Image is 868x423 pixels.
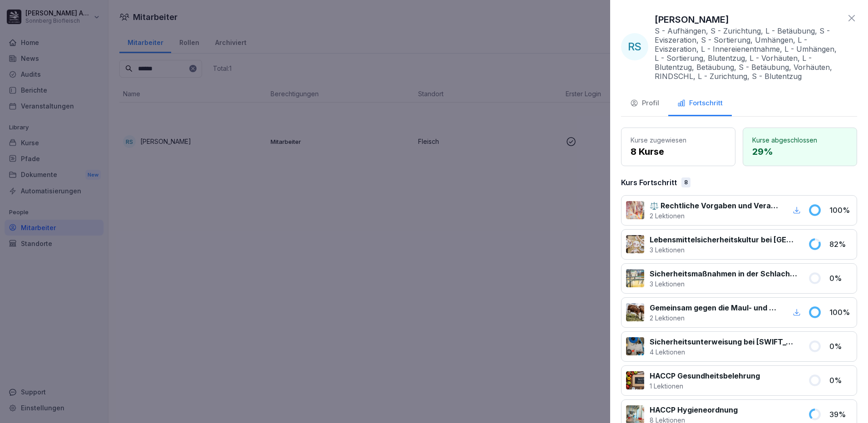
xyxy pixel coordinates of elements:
[829,341,852,352] p: 0 %
[621,177,677,188] p: Kurs Fortschritt
[650,268,797,279] p: Sicherheitsmaßnahmen in der Schlachtung und Zerlegung
[829,273,852,284] p: 0 %
[829,307,852,318] p: 100 %
[650,234,797,245] p: Lebensmittelsicherheitskultur bei [GEOGRAPHIC_DATA]
[829,239,852,250] p: 82 %
[829,375,852,386] p: 0 %
[681,177,690,187] div: 8
[650,313,780,323] p: 2 Lektionen
[650,245,797,255] p: 3 Lektionen
[631,135,726,145] p: Kurse zugewiesen
[655,26,842,81] p: S - Aufhängen, S - Zurichtung, L - Betäubung, S - Eviszeration, S - Sortierung, Umhängen, L - Evi...
[668,92,732,116] button: Fortschritt
[829,205,852,216] p: 100 %
[752,145,848,158] p: 29 %
[829,409,852,420] p: 39 %
[655,13,729,26] p: [PERSON_NAME]
[650,336,797,347] p: Sicherheitsunterweisung bei [SWIFT_CODE]
[677,98,723,108] div: Fortschritt
[650,370,760,381] p: HACCP Gesundheitsbelehrung
[752,135,848,145] p: Kurse abgeschlossen
[650,211,780,221] p: 2 Lektionen
[650,347,797,357] p: 4 Lektionen
[650,302,780,313] p: Gemeinsam gegen die Maul- und Klauenseuche (MKS)
[631,145,726,158] p: 8 Kurse
[621,33,648,60] div: RS
[650,381,760,391] p: 1 Lektionen
[650,279,797,289] p: 3 Lektionen
[621,92,668,116] button: Profil
[630,98,659,108] div: Profil
[650,200,780,211] p: ⚖️ Rechtliche Vorgaben und Verantwortung bei der Schlachtung
[650,404,738,415] p: HACCP Hygieneordnung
